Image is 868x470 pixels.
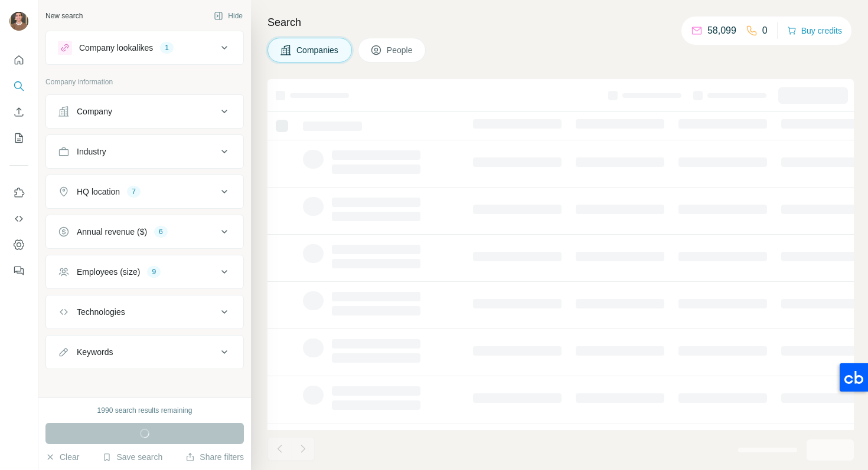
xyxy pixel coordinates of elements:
button: Keywords [46,338,243,366]
button: Clear [45,451,79,463]
span: People [387,44,414,56]
button: Annual revenue ($)6 [46,218,243,246]
p: 58,099 [707,24,736,38]
button: Feedback [9,260,28,281]
button: Enrich CSV [9,101,28,123]
button: Employees (size)9 [46,258,243,286]
button: Company [46,97,243,126]
button: Search [9,75,28,97]
p: Company information [45,77,244,87]
div: 7 [127,186,141,197]
button: Use Surfe on LinkedIn [9,182,28,203]
div: Company lookalikes [79,42,153,54]
img: Avatar [9,12,28,31]
div: Keywords [77,346,113,358]
button: Dashboard [9,234,28,255]
button: HQ location7 [46,178,243,206]
button: Quick start [9,50,28,71]
div: 9 [147,267,161,277]
p: 0 [762,24,768,38]
button: Buy credits [787,22,842,39]
span: Companies [296,44,340,56]
div: Industry [77,146,106,157]
div: Annual revenue ($) [77,226,147,238]
div: 6 [154,226,168,237]
button: Technologies [46,298,243,326]
div: New search [45,11,83,21]
button: Hide [205,7,251,25]
button: Company lookalikes1 [46,34,243,62]
button: Share filters [185,451,244,463]
div: 1990 search results remaining [97,405,192,416]
h4: Search [267,14,854,31]
div: HQ location [77,186,120,198]
button: Industry [46,137,243,166]
div: Technologies [77,306,125,318]
div: Employees (size) [77,266,140,278]
button: Use Surfe API [9,208,28,229]
button: Save search [102,451,162,463]
div: 1 [160,42,174,53]
button: My lists [9,127,28,149]
div: Company [77,106,112,117]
